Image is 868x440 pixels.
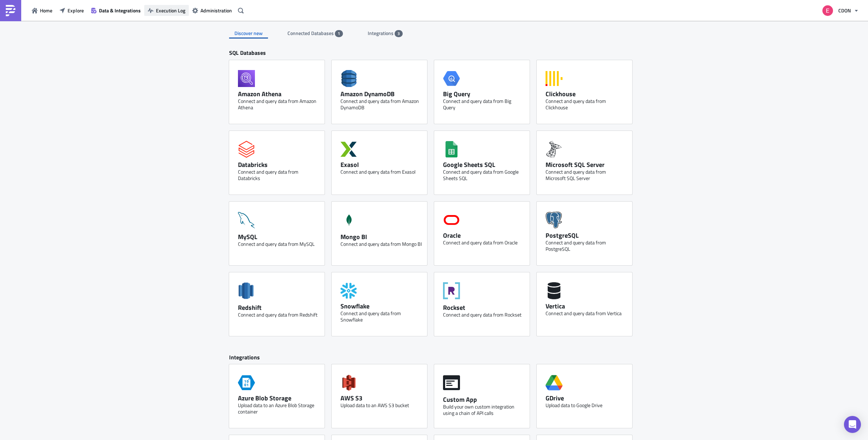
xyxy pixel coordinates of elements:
div: Connect and query data from Oracle [443,239,524,246]
div: AWS S3 [340,394,422,402]
div: Custom App [443,395,524,404]
span: Administration [200,7,232,14]
div: MySQL [238,233,319,241]
div: Azure Blob Storage [238,394,319,402]
div: GDrive [546,394,627,402]
button: Home [28,5,56,16]
div: Connect and query data from Amazon DynamoDB [340,98,422,111]
div: Connect and query data from PostgreSQL [546,239,627,252]
div: Connect and query data from Redshift [238,312,319,318]
div: Connect and query data from Vertica [546,310,627,317]
div: Exasol [340,161,422,169]
button: CDON [818,3,863,18]
div: Google Sheets SQL [443,161,524,169]
div: Clickhouse [546,90,627,98]
div: Oracle [443,231,524,239]
div: Databricks [238,161,319,169]
div: Upload data to an AWS S3 bucket [340,402,422,409]
img: Avatar [822,5,834,17]
div: Upload data to an Azure Blob Storage container [238,402,319,415]
div: Integrations [229,354,639,365]
div: Upload data to Google Drive [546,402,627,409]
div: Vertica [546,302,627,310]
span: 3 [397,31,400,36]
div: Redshift [238,303,319,312]
span: Explore [68,7,84,14]
div: Build your own custom integration using a chain of API calls [443,404,524,416]
div: Connect and query data from Rockset [443,312,524,318]
span: Execution Log [156,7,185,14]
button: Execution Log [144,5,189,16]
div: Amazon Athena [238,90,319,98]
div: Open Intercom Messenger [844,416,861,433]
div: Connect and query data from Databricks [238,169,319,181]
span: Integrations [368,29,395,37]
span: Home [40,7,52,14]
span: Azure Storage Blob [238,371,255,394]
div: Discover new [229,28,268,39]
div: Connect and query data from Microsoft SQL Server [546,169,627,181]
div: Microsoft SQL Server [546,161,627,169]
div: Connect and query data from Clickhouse [546,98,627,111]
div: Connect and query data from MySQL [238,241,319,247]
div: Connect and query data from Amazon Athena [238,98,319,111]
span: CDON [838,7,851,14]
span: Data & Integrations [99,7,141,14]
div: Snowflake [340,302,422,310]
div: Connect and query data from Big Query [443,98,524,111]
div: Amazon DynamoDB [340,90,422,98]
span: 1 [338,31,340,36]
button: Explore [56,5,87,16]
div: Connect and query data from Google Sheets SQL [443,169,524,181]
div: Connect and query data from Mongo BI [340,241,422,247]
div: PostgreSQL [546,231,627,239]
button: Administration [189,5,235,16]
div: SQL Databases [229,49,639,60]
div: Big Query [443,90,524,98]
span: Connected Databases [287,29,335,37]
div: Connect and query data from Snowflake [340,310,422,323]
div: Mongo BI [340,233,422,241]
button: Data & Integrations [87,5,144,16]
img: PushMetrics [5,5,16,16]
div: Connect and query data from Exasol [340,169,422,175]
div: Rockset [443,303,524,312]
